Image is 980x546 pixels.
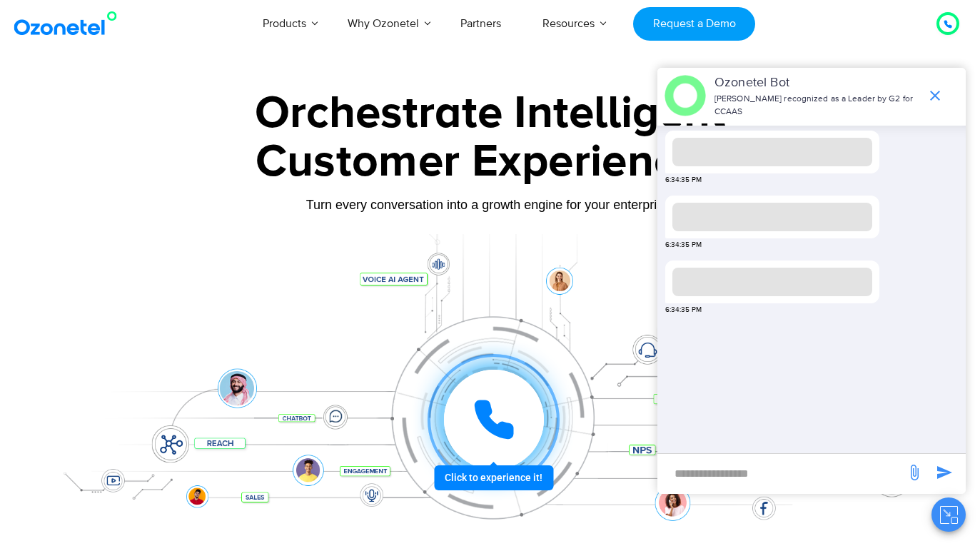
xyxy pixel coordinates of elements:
span: 6:34:35 PM [665,240,702,251]
p: Ozonetel Bot [714,74,919,93]
span: 6:34:35 PM [665,175,702,186]
button: Close chat [931,497,966,532]
a: Request a Demo [633,7,755,41]
img: header [665,75,706,116]
span: send message [930,458,959,487]
div: new-msg-input [665,461,899,487]
div: Orchestrate Intelligent [44,91,936,136]
p: [PERSON_NAME] recognized as a Leader by G2 for CCAAS [714,93,919,118]
span: send message [900,458,929,487]
div: Customer Experiences [44,128,936,196]
span: 6:34:35 PM [665,305,702,315]
div: Turn every conversation into a growth engine for your enterprise. [44,197,936,213]
span: end chat or minimize [921,81,949,110]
